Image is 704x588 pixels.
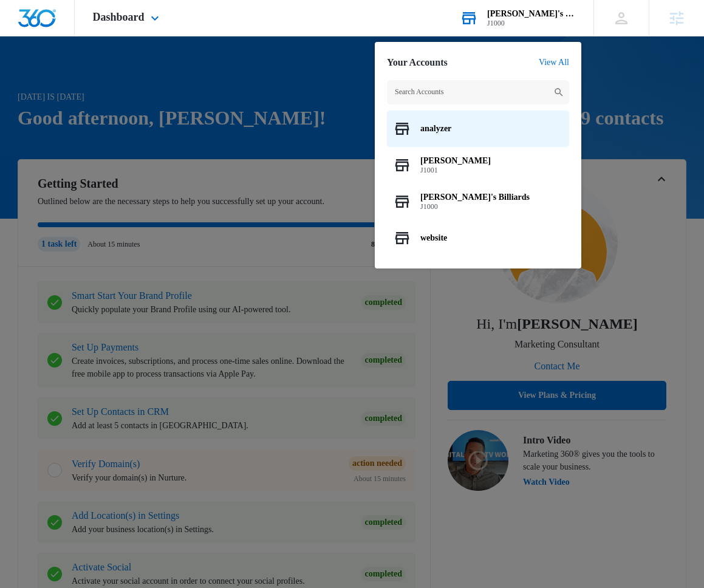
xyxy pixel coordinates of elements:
[387,220,569,256] button: website
[420,233,447,243] span: website
[539,58,569,67] a: View All
[387,183,569,220] button: [PERSON_NAME]'s BilliardsJ1000
[487,19,576,27] div: account id
[420,156,491,166] span: [PERSON_NAME]
[387,56,448,68] h2: Your Accounts
[387,80,569,104] input: Search Accounts
[420,124,451,134] span: analyzer
[387,147,569,183] button: [PERSON_NAME]J1001
[93,11,145,24] span: Dashboard
[420,166,491,174] span: J1001
[420,193,530,202] span: [PERSON_NAME]'s Billiards
[420,202,530,211] span: J1000
[387,111,569,147] button: analyzer
[487,9,576,19] div: account name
